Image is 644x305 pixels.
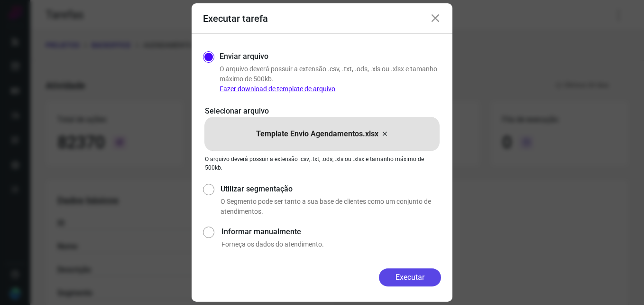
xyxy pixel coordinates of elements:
p: Forneça os dados do atendimento. [221,239,441,249]
label: Utilizar segmentação [221,183,441,195]
button: Executar [379,268,441,286]
label: Informar manualmente [221,226,441,238]
p: O arquivo deverá possuir a extensão .csv, .txt, .ods, .xls ou .xlsx e tamanho máximo de 500kb. [220,64,441,94]
p: Selecionar arquivo [205,105,439,117]
p: O arquivo deverá possuir a extensão .csv, .txt, .ods, .xls ou .xlsx e tamanho máximo de 500kb. [205,155,439,172]
h3: Executar tarefa [203,13,268,24]
p: Template Envio Agendamentos.xlsx [256,128,378,140]
p: O Segmento pode ser tanto a sua base de clientes como um conjunto de atendimentos. [221,197,441,217]
label: Enviar arquivo [220,51,268,62]
a: Fazer download de template de arquivo [220,85,335,93]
